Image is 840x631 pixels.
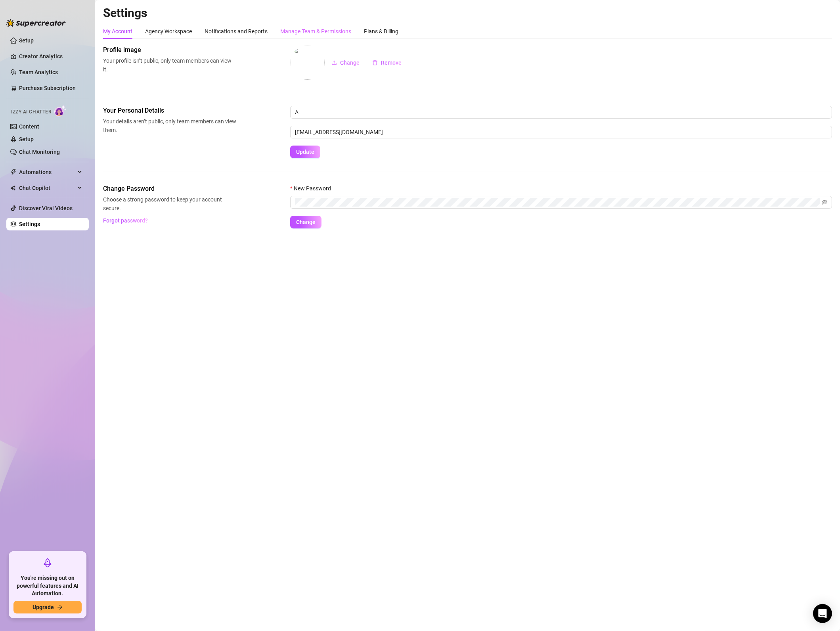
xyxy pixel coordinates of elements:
a: Setup [19,37,34,44]
img: profilePics%2FziTcveXAf0V3F9yvoqddEdByV0p2.jpeg [291,46,325,80]
button: Change [325,56,366,69]
div: Manage Team & Permissions [280,27,351,36]
span: Update [296,149,314,155]
span: Remove [381,59,402,66]
button: Upgradearrow-right [13,601,82,614]
button: Forgot password? [103,214,148,227]
span: rocket [43,558,52,568]
a: Settings [19,221,40,227]
span: Change [296,219,316,225]
button: Update [290,146,320,158]
div: Open Intercom Messenger [813,604,832,623]
span: Forgot password? [103,217,148,224]
a: Team Analytics [19,69,58,75]
span: eye-invisible [822,199,827,205]
a: Creator Analytics [19,50,82,63]
img: logo-BBDzfeDw.svg [6,19,66,27]
span: Automations [19,166,75,178]
div: My Account [103,27,132,36]
input: New Password [295,198,820,207]
span: Your Personal Details [103,106,236,115]
span: Choose a strong password to keep your account secure. [103,195,236,213]
button: Remove [366,56,408,69]
span: Izzy AI Chatter [11,108,51,116]
span: thunderbolt [10,169,17,175]
span: Chat Copilot [19,182,75,194]
span: You're missing out on powerful features and AI Automation. [13,574,82,598]
div: Agency Workspace [145,27,192,36]
label: New Password [290,184,336,193]
span: delete [372,60,378,65]
span: Change [340,59,360,66]
a: Chat Monitoring [19,149,60,155]
span: Your profile isn’t public, only team members can view it. [103,56,236,74]
h2: Settings [103,6,832,21]
img: Chat Copilot [10,185,15,191]
span: upload [331,60,337,65]
input: Enter new email [290,126,832,138]
a: Setup [19,136,34,142]
span: Profile image [103,45,236,55]
input: Enter name [290,106,832,119]
span: arrow-right [57,604,63,610]
div: Notifications and Reports [205,27,268,36]
span: Change Password [103,184,236,194]
span: Your details aren’t public, only team members can view them. [103,117,236,134]
span: Upgrade [33,604,54,610]
a: Purchase Subscription [19,82,82,94]
div: Plans & Billing [364,27,398,36]
button: Change [290,216,321,228]
a: Content [19,123,39,130]
a: Discover Viral Videos [19,205,73,211]
img: AI Chatter [54,105,67,117]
